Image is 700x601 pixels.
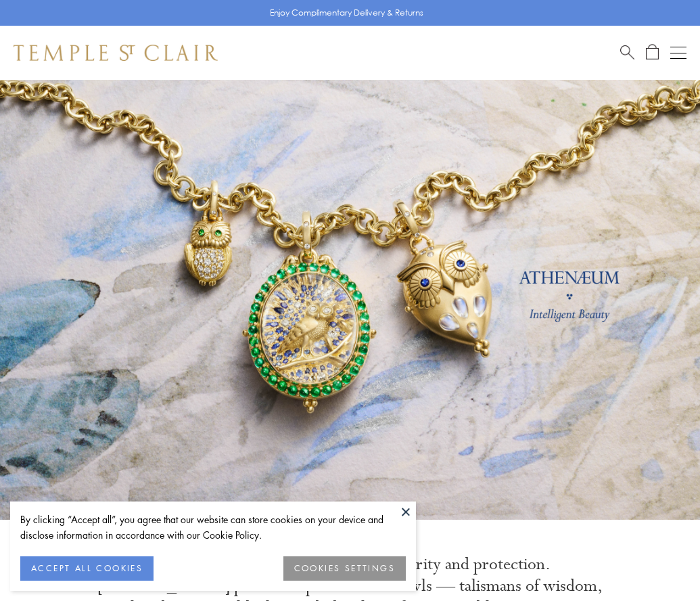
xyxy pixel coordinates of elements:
[14,45,218,61] img: Temple St. Clair
[646,44,659,61] a: Open Shopping Bag
[270,6,423,20] p: Enjoy Complimentary Delivery & Returns
[620,44,634,61] a: Search
[20,512,406,543] div: By clicking “Accept all”, you agree that our website can store cookies on your device and disclos...
[283,556,406,581] button: COOKIES SETTINGS
[670,45,686,61] button: Open navigation
[20,556,154,581] button: ACCEPT ALL COOKIES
